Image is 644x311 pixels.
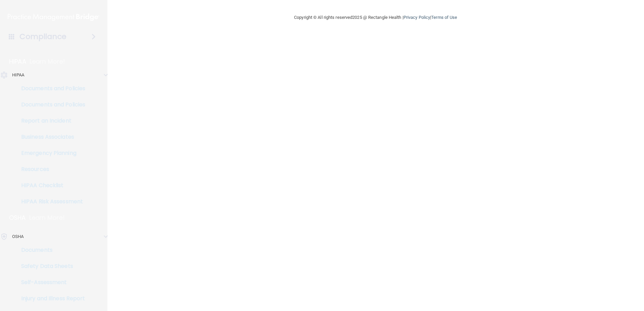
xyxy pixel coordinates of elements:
a: Privacy Policy [404,15,430,20]
p: Self-Assessment [4,279,96,286]
p: Documents [4,247,96,253]
p: OSHA [12,233,24,241]
div: Copyright © All rights reserved 2025 @ Rectangle Health | | [253,7,498,28]
p: Report an Incident [4,117,96,124]
a: Terms of Use [431,15,457,20]
p: Injury and Illness Report [4,295,96,302]
p: Learn More! [29,214,65,222]
img: PMB logo [8,10,99,24]
p: Documents and Policies [4,101,96,108]
h4: Compliance [20,32,66,41]
p: Documents and Policies [4,85,96,92]
p: OSHA [9,214,26,222]
p: Safety Data Sheets [4,263,96,270]
p: HIPAA Risk Assessment [4,198,96,205]
p: Resources [4,166,96,173]
p: Learn More! [30,58,65,66]
p: Business Associates [4,134,96,140]
p: HIPAA [9,58,26,66]
p: HIPAA Checklist [4,182,96,189]
p: HIPAA [12,71,25,79]
p: Emergency Planning [4,150,96,157]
